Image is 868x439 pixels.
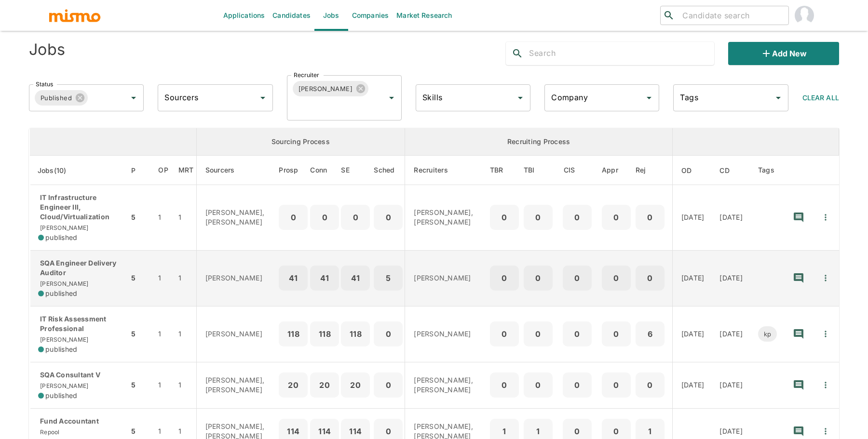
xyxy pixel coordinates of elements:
p: 0 [528,271,549,285]
th: Approved [599,156,633,185]
th: Priority [129,156,150,185]
p: [PERSON_NAME], [PERSON_NAME] [205,375,271,395]
td: 1 [150,250,176,306]
p: Fund Accountant [38,416,121,426]
th: Prospects [279,156,310,185]
span: [PERSON_NAME] [293,83,359,94]
p: 0 [378,378,399,392]
span: [PERSON_NAME] [38,336,88,343]
p: 0 [567,378,588,392]
p: IT Risk Assessment Professional [38,314,121,333]
button: Open [642,91,656,105]
p: 0 [494,211,515,224]
button: Add new [728,42,839,65]
p: 0 [567,425,588,438]
p: 0 [528,211,549,224]
span: [PERSON_NAME] [38,280,88,287]
p: 114 [345,425,366,438]
th: Connections [310,156,339,185]
p: 1 [528,425,549,438]
p: 0 [378,327,399,341]
td: 1 [176,185,196,251]
td: 1 [176,250,196,306]
th: Created At [712,156,750,185]
div: [PERSON_NAME] [293,81,369,96]
p: 0 [606,425,627,438]
p: 0 [606,271,627,285]
th: To Be Reviewed [488,156,521,185]
td: [DATE] [712,185,750,251]
th: Onboarding Date [672,156,712,185]
span: CD [719,165,742,176]
p: 0 [606,378,627,392]
p: 41 [283,271,304,285]
td: 1 [176,362,196,408]
span: [PERSON_NAME] [38,382,88,389]
span: Published [35,93,78,104]
p: [PERSON_NAME] [414,273,480,283]
p: 41 [314,271,335,285]
p: 0 [639,271,661,285]
span: kp [758,330,777,339]
span: published [45,391,77,400]
td: [DATE] [712,250,750,306]
p: [PERSON_NAME] [205,273,271,283]
span: published [45,233,77,242]
button: Open [256,91,270,105]
td: [DATE] [672,185,712,251]
th: Tags [750,156,785,185]
p: 0 [606,327,627,341]
span: [PERSON_NAME] [38,224,88,231]
p: 0 [639,211,661,224]
button: Open [127,91,140,105]
p: 1 [639,425,661,438]
td: 5 [129,362,150,408]
p: 6 [639,327,661,341]
button: recent-notes [787,206,810,229]
td: 5 [129,306,150,362]
button: Open [772,91,785,105]
p: 20 [345,378,366,392]
button: Quick Actions [815,323,836,345]
td: 1 [150,185,176,251]
th: Sent Emails [339,156,372,185]
th: To Be Interviewed [521,156,555,185]
td: 1 [150,306,176,362]
th: Recruiters [405,156,488,185]
p: 0 [378,425,399,438]
span: Clear All [802,93,839,102]
p: 114 [283,425,304,438]
p: 0 [528,378,549,392]
span: OD [681,165,705,176]
p: 41 [345,271,366,285]
h4: Jobs [29,40,65,59]
span: P [131,165,148,176]
p: 0 [606,211,627,224]
div: Published [35,90,88,106]
p: 0 [494,378,515,392]
button: recent-notes [787,373,810,397]
p: 118 [283,327,304,341]
p: IT Infrastructure Engineer III, Cloud/Virtualization [38,193,121,222]
img: Daniela Zito [795,6,814,25]
p: [PERSON_NAME], [PERSON_NAME] [414,375,480,395]
span: Repool [38,428,60,436]
button: Open [514,91,527,105]
p: SQA Consultant V [38,370,121,380]
td: [DATE] [672,306,712,362]
p: [PERSON_NAME] [414,329,480,339]
p: 20 [314,378,335,392]
td: 5 [129,250,150,306]
p: 0 [639,378,661,392]
p: 118 [314,327,335,341]
p: [PERSON_NAME], [PERSON_NAME] [205,208,271,227]
p: 0 [314,211,335,224]
p: 5 [378,271,399,285]
p: 20 [283,378,304,392]
th: Client Interview Scheduled [555,156,599,185]
button: Quick Actions [815,207,836,228]
td: [DATE] [712,362,750,408]
span: published [45,345,77,354]
th: Sched [372,156,405,185]
p: 0 [494,271,515,285]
